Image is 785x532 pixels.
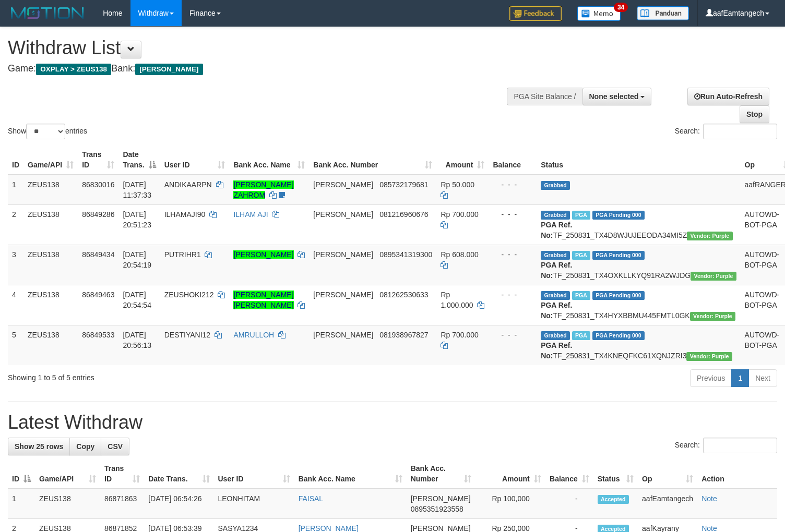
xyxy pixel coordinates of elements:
[493,249,532,260] div: - - -
[313,180,373,189] span: [PERSON_NAME]
[160,145,230,175] th: User ID: activate to sort column ascending
[214,489,294,519] td: LEONHITAM
[441,180,474,189] span: Rp 50.000
[592,331,645,340] span: PGA Pending
[638,489,697,519] td: aafEamtangech
[8,412,777,433] h1: Latest Withdraw
[299,494,323,503] a: FAISAL
[8,489,35,519] td: 1
[8,325,23,365] td: 5
[123,250,151,269] span: [DATE] 20:54:19
[545,459,593,489] th: Balance: activate to sort column ascending
[493,289,532,300] div: - - -
[379,250,432,259] span: Copy 0895341319300 to clipboard
[108,442,123,451] span: CSV
[637,6,689,20] img: panduan.png
[411,494,471,503] span: [PERSON_NAME]
[100,489,144,519] td: 86871863
[537,145,740,175] th: Status
[379,331,428,339] span: Copy 081938967827 to clipboard
[541,261,572,280] b: PGA Ref. No:
[8,175,23,205] td: 1
[541,331,570,340] span: Grabbed
[35,489,100,519] td: ZEUS138
[313,210,373,219] span: [PERSON_NAME]
[309,145,436,175] th: Bank Acc. Number: activate to sort column ascending
[493,209,532,220] div: - - -
[8,64,513,74] h4: Game: Bank:
[690,369,732,387] a: Previous
[541,341,572,360] b: PGA Ref. No:
[493,179,532,190] div: - - -
[144,489,213,519] td: [DATE] 06:54:26
[82,180,114,189] span: 86830016
[82,291,114,299] span: 86849463
[407,459,475,489] th: Bank Acc. Number: activate to sort column ascending
[35,459,100,489] th: Game/API: activate to sort column ascending
[475,489,545,519] td: Rp 100,000
[577,6,621,21] img: Button%20Memo.svg
[592,211,645,220] span: PGA Pending
[541,221,572,239] b: PGA Ref. No:
[598,495,629,504] span: Accepted
[690,312,735,321] span: Vendor URL: https://trx4.1velocity.biz
[441,331,478,339] span: Rp 700.000
[233,180,293,199] a: [PERSON_NAME] ZAHROM
[123,180,151,199] span: [DATE] 11:37:33
[23,145,78,175] th: Game/API: activate to sort column ascending
[572,211,590,220] span: Marked by aafRornrotha
[379,180,428,189] span: Copy 085732179681 to clipboard
[101,438,129,455] a: CSV
[23,175,78,205] td: ZEUS138
[589,92,639,101] span: None selected
[23,285,78,325] td: ZEUS138
[82,250,114,259] span: 86849434
[164,180,212,189] span: ANDIKAARPN
[537,204,740,245] td: TF_250831_TX4D8WJUJEEODA34MI5Z
[441,291,473,309] span: Rp 1.000.000
[26,124,65,139] select: Showentries
[572,331,590,340] span: Marked by aafRornrotha
[233,250,293,259] a: [PERSON_NAME]
[675,438,777,453] label: Search:
[545,489,593,519] td: -
[8,459,35,489] th: ID: activate to sort column descending
[541,291,570,300] span: Grabbed
[441,210,478,219] span: Rp 700.000
[541,301,572,320] b: PGA Ref. No:
[164,210,206,219] span: ILHAMAJI90
[294,459,407,489] th: Bank Acc. Name: activate to sort column ascending
[701,494,717,503] a: Note
[703,438,777,453] input: Search:
[76,442,94,451] span: Copy
[8,145,23,175] th: ID
[78,145,118,175] th: Trans ID: activate to sort column ascending
[8,285,23,325] td: 4
[441,250,478,259] span: Rp 608.000
[638,459,697,489] th: Op: activate to sort column ascending
[537,285,740,325] td: TF_250831_TX4HYXBBMU445FMTL0GK
[144,459,213,489] th: Date Trans.: activate to sort column ascending
[123,210,151,229] span: [DATE] 20:51:23
[23,204,78,245] td: ZEUS138
[541,181,570,190] span: Grabbed
[697,459,777,489] th: Action
[748,369,777,387] a: Next
[593,459,638,489] th: Status: activate to sort column ascending
[541,251,570,260] span: Grabbed
[15,442,63,451] span: Show 25 rows
[411,505,463,513] span: Copy 0895351923558 to clipboard
[313,331,373,339] span: [PERSON_NAME]
[8,38,513,58] h1: Withdraw List
[572,291,590,300] span: Marked by aafRornrotha
[313,291,373,299] span: [PERSON_NAME]
[100,459,144,489] th: Trans ID: activate to sort column ascending
[164,291,214,299] span: ZEUSHOKI212
[36,64,111,75] span: OXPLAY > ZEUS138
[541,211,570,220] span: Grabbed
[8,438,70,455] a: Show 25 rows
[8,245,23,285] td: 3
[493,330,532,340] div: - - -
[118,145,160,175] th: Date Trans.: activate to sort column descending
[23,245,78,285] td: ZEUS138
